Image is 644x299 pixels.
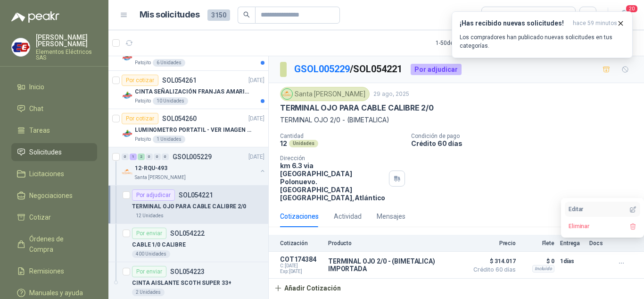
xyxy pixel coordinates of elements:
p: SOL054222 [170,230,205,237]
span: Tareas [29,125,50,136]
a: Chat [11,100,97,118]
p: Santa [PERSON_NAME] [135,174,186,181]
button: Añadir Cotización [269,279,346,298]
p: COT174384 [280,256,322,263]
p: Crédito 60 días [411,139,640,147]
div: Por enviar [132,266,166,277]
span: Cotizar [29,212,51,222]
button: Eliminar [565,219,640,234]
div: Incluido [532,265,554,273]
a: Solicitudes [11,143,97,161]
span: 20 [625,4,638,13]
img: Company Logo [122,166,133,178]
img: Company Logo [122,90,133,101]
div: Por adjudicar [411,64,462,75]
a: Por cotizarSOL054260[DATE] Company LogoLUMINOMETRO PORTATIL - VER IMAGEN ADJUNTAPatojito1 Unidades [108,109,268,147]
p: Patojito [135,136,151,143]
div: 0 [146,154,153,160]
a: GSOL005229 [294,63,350,75]
p: TERMINAL OJO 2/0 - (BIMETALICA) IMPORTADA [328,257,463,273]
span: $ 314.017 [469,256,516,267]
p: Condición de pago [411,133,640,139]
div: 400 Unidades [132,250,170,258]
span: Remisiones [29,266,64,276]
img: Company Logo [12,38,30,56]
a: 0 1 2 0 0 0 GSOL005229[DATE] Company Logo12-RQU-493Santa [PERSON_NAME] [122,151,266,181]
p: Flete [521,240,554,247]
p: Cotización [280,240,322,247]
a: Licitaciones [11,165,97,183]
p: Producto [328,240,463,247]
a: Por enviarSOL054222CABLE 1/0 CALIBRE400 Unidades [108,224,268,262]
div: 0 [122,154,129,160]
p: GSOL005229 [173,154,212,160]
button: ¡Has recibido nuevas solicitudes!hace 59 minutos Los compradores han publicado nuevas solicitudes... [452,11,633,58]
span: Crédito 60 días [469,267,516,273]
p: [DATE] [248,76,264,85]
div: Santa [PERSON_NAME] [280,87,370,101]
p: Patojito [135,97,151,105]
div: 10 Unidades [153,97,188,105]
div: Por cotizar [122,113,158,124]
a: Remisiones [11,262,97,280]
span: hace 59 minutos [573,19,617,27]
p: 12 [280,139,287,147]
p: CINTA SEÑALIZACIÓN FRANJAS AMARILLAS NEGRA [135,87,252,96]
p: 29 ago, 2025 [373,90,409,99]
p: Cantidad [280,133,404,139]
a: Negociaciones [11,187,97,205]
p: / SOL054221 [294,62,403,77]
p: TERMINAL OJO 2/0 - (BIMETALICA) [280,115,633,125]
h1: Mis solicitudes [140,8,200,22]
div: Por adjudicar [132,189,175,201]
p: Entrega [560,240,584,247]
p: TERMINAL OJO PARA CABLE CALIBRE 2/0 [280,103,434,113]
div: 2 Unidades [132,289,165,296]
div: Unidades [289,140,318,147]
p: SOL054261 [162,77,197,84]
a: Por cotizarSOL054261[DATE] Company LogoCINTA SEÑALIZACIÓN FRANJAS AMARILLAS NEGRAPatojito10 Unidades [108,71,268,109]
p: Precio [469,240,516,247]
p: [DATE] [248,114,264,123]
span: C: [DATE] [280,263,322,269]
p: SOL054221 [179,192,213,198]
span: Solicitudes [29,147,62,157]
h3: ¡Has recibido nuevas solicitudes! [460,19,569,27]
button: 20 [616,7,633,24]
p: Dirección [280,155,385,162]
p: Elementos Eléctricos SAS [36,49,97,60]
div: 0 [162,154,169,160]
p: Patojito [135,59,151,67]
p: km 6.3 via [GEOGRAPHIC_DATA] Polonuevo. [GEOGRAPHIC_DATA] [GEOGRAPHIC_DATA] , Atlántico [280,162,385,202]
span: Inicio [29,82,44,92]
p: SOL054260 [162,115,197,122]
span: Exp: [DATE] [280,269,322,274]
div: 12 Unidades [132,212,167,220]
div: 6 Unidades [153,59,185,67]
a: Tareas [11,121,97,139]
div: 1 Unidades [153,136,185,143]
a: Órdenes de Compra [11,230,97,258]
div: 1 - 50 de 858 [436,35,494,51]
p: CABLE 1/0 CALIBRE [132,240,186,249]
img: Company Logo [282,89,292,99]
div: Cotizaciones [280,211,319,222]
p: CINTA AISLANTE SCOTH SUPER 33+ [132,279,231,288]
span: Chat [29,103,43,114]
a: Por adjudicarSOL054221TERMINAL OJO PARA CABLE CALIBRE 2/012 Unidades [108,186,268,224]
p: 12-RQU-493 [135,164,167,173]
div: Actividad [334,211,362,222]
span: Licitaciones [29,169,64,179]
div: Por enviar [132,228,166,239]
img: Logo peakr [11,11,59,23]
div: 1 [130,154,137,160]
p: Docs [589,240,608,247]
div: Todas [487,10,507,20]
img: Company Logo [122,51,133,63]
span: 3150 [207,9,230,21]
a: Cotizar [11,208,97,226]
p: Los compradores han publicado nuevas solicitudes en tus categorías. [460,33,625,50]
p: [DATE] [248,153,264,162]
span: Manuales y ayuda [29,288,83,298]
div: 2 [138,154,145,160]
